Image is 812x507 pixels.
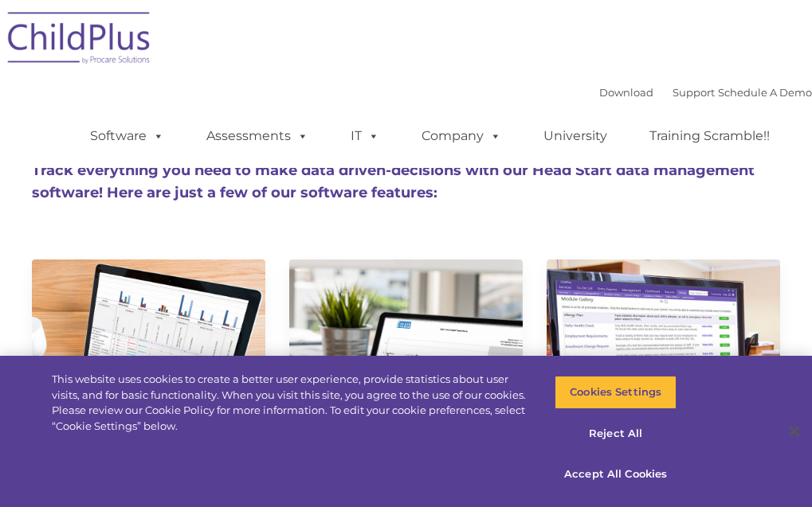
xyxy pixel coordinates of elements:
a: Training Scramble!! [634,120,786,152]
a: Software [74,120,180,152]
button: Cookies Settings [555,376,677,409]
a: IT [335,120,395,152]
a: Assessments [190,120,324,152]
button: Accept All Cookies [555,458,677,491]
a: Support [673,86,715,99]
img: Dash [32,259,265,493]
a: Schedule A Demo [718,86,812,99]
a: University [528,120,623,152]
button: Close [777,414,812,449]
a: Download [599,86,653,99]
button: Reject All [555,417,677,450]
a: Company [406,120,517,152]
div: This website uses cookies to create a better user experience, provide statistics about user visit... [52,372,531,434]
font: | [599,86,812,99]
img: ModuleDesigner750 [547,259,780,493]
img: CLASS-750 [289,259,523,493]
